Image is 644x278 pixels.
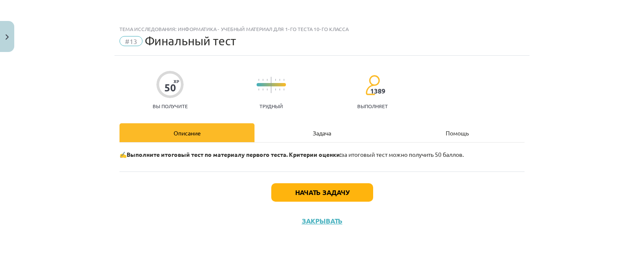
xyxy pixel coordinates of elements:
font: Тема исследования: Информатика - учебный материал для 1-го теста 10-го класса [119,26,348,32]
img: students-c634bb4e5e11cddfef0936a35e636f08e4e9abd3cc4e673bd6f9a4125e45ecb1.svg [365,75,380,96]
img: icon-short-line-57e1e144782c952c97e751825c79c345078a6d821885a25fce030b3d8c18986b.svg [267,88,267,91]
font: #13 [125,37,137,45]
img: icon-short-line-57e1e144782c952c97e751825c79c345078a6d821885a25fce030b3d8c18986b.svg [275,79,276,81]
img: icon-short-line-57e1e144782c952c97e751825c79c345078a6d821885a25fce030b3d8c18986b.svg [258,79,259,81]
img: icon-long-line-d9ea69661e0d244f92f715978eff75569469978d946b2353a9bb055b3ed8787d.svg [271,77,272,93]
font: выполняет [357,103,388,109]
img: icon-short-line-57e1e144782c952c97e751825c79c345078a6d821885a25fce030b3d8c18986b.svg [283,88,284,91]
font: Выполните итоговый тест по материалу первого теста. Критерии оценки: [127,151,341,158]
font: Трудный [260,103,283,109]
img: icon-short-line-57e1e144782c952c97e751825c79c345078a6d821885a25fce030b3d8c18986b.svg [262,79,263,81]
font: Вы получите [153,103,188,109]
button: Закрывать [299,217,345,225]
img: icon-short-line-57e1e144782c952c97e751825c79c345078a6d821885a25fce030b3d8c18986b.svg [275,88,276,91]
img: icon-short-line-57e1e144782c952c97e751825c79c345078a6d821885a25fce030b3d8c18986b.svg [283,79,284,81]
font: за итоговый тест можно получить 50 баллов. [341,151,464,158]
img: icon-short-line-57e1e144782c952c97e751825c79c345078a6d821885a25fce030b3d8c18986b.svg [267,79,267,81]
font: Закрывать [302,216,343,225]
font: 50 [164,81,176,94]
font: XP [174,78,179,84]
img: icon-short-line-57e1e144782c952c97e751825c79c345078a6d821885a25fce030b3d8c18986b.svg [262,88,263,91]
img: icon-close-lesson-0947bae3869378f0d4975bcd49f059093ad1ed9edebbc8119c70593378902aed.svg [5,34,9,40]
font: Финальный тест [145,34,236,48]
font: ✍️ [119,151,127,158]
font: Описание [174,129,201,137]
img: icon-short-line-57e1e144782c952c97e751825c79c345078a6d821885a25fce030b3d8c18986b.svg [258,88,259,91]
font: Задача [313,129,331,137]
font: 1389 [370,86,385,95]
font: Начать задачу [295,188,349,197]
img: icon-short-line-57e1e144782c952c97e751825c79c345078a6d821885a25fce030b3d8c18986b.svg [279,88,280,91]
img: icon-short-line-57e1e144782c952c97e751825c79c345078a6d821885a25fce030b3d8c18986b.svg [279,79,280,81]
font: Помощь [446,129,469,137]
button: Начать задачу [271,183,373,202]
